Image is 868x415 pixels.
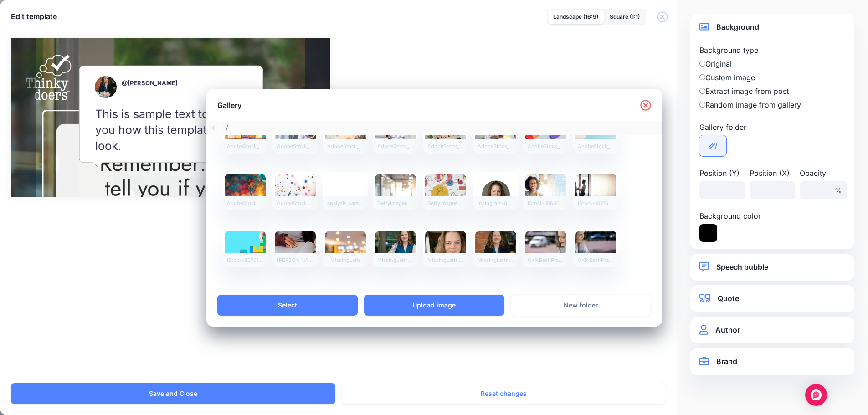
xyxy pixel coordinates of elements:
a: Select [217,295,358,316]
div: analysis paralysis [323,196,368,210]
div: OKR Best Practices No-BS Strategies for Success - 2 (1) [573,253,619,267]
div: AdobeStock_540552090 [573,139,619,154]
div: MissingLettr Quote Cards 4x5 (3) [473,253,519,267]
div: iStock-1064056738_sm [523,196,569,210]
div: MissingLettr Quote Cards 4x5 [373,253,418,267]
div: Open Intercom Messenger [805,384,827,406]
div: AdobeStock_300644895 [323,139,368,154]
div: GettyImages-1019217082 [373,196,418,210]
a: New folder [511,295,651,316]
div: Instagram-08-30-2025_11_46_PM [473,196,519,210]
div: OKR Best Practices No-BS Strategies for Success - 1 (1) [523,253,569,267]
div: AdobeStock_272776073 [222,139,268,154]
div: kelly-sikkema-xcvXS6wDCAY-unsplash [272,253,318,267]
a: Upload image [364,295,504,316]
div: AdobeStock_339229432 [423,139,468,154]
div: AdobeStock_317601158 [373,139,418,154]
div: AdobeStock_274192392 [272,139,318,154]
div: MissingLettr Quote Cards 4x5 (1) [423,253,468,267]
div: iStock-1412633644 [573,196,619,210]
h5: Gallery [217,100,241,111]
div: AdobeStock_713848326 [222,196,268,210]
div: iStock-857615864 [222,253,268,267]
div: AdobeStock_350503541 [473,139,519,154]
div: GettyImages-1130023029 [423,196,468,210]
span: / [226,121,662,135]
div: AdobeStock_731799704 [272,196,318,210]
div: AdobeStock_410609692 [523,139,569,154]
div: MissingLettr [323,253,368,267]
